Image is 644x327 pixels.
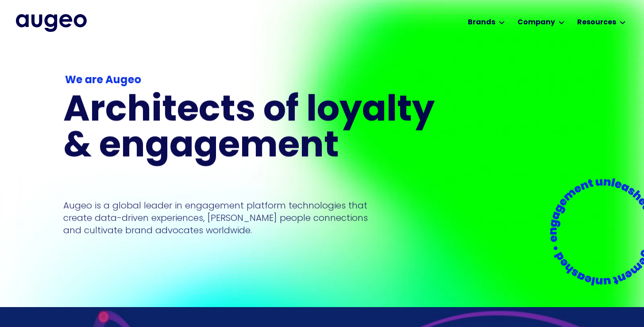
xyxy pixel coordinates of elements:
[63,199,368,236] p: Augeo is a global leader in engagement platform technologies that create data-driven experiences,...
[468,17,495,28] div: Brands
[577,17,616,28] div: Resources
[517,17,555,28] div: Company
[63,94,446,165] h1: Architects of loyalty & engagement
[16,14,87,32] a: home
[16,14,87,32] img: Augeo's full logo in midnight blue.
[65,73,443,88] div: We are Augeo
